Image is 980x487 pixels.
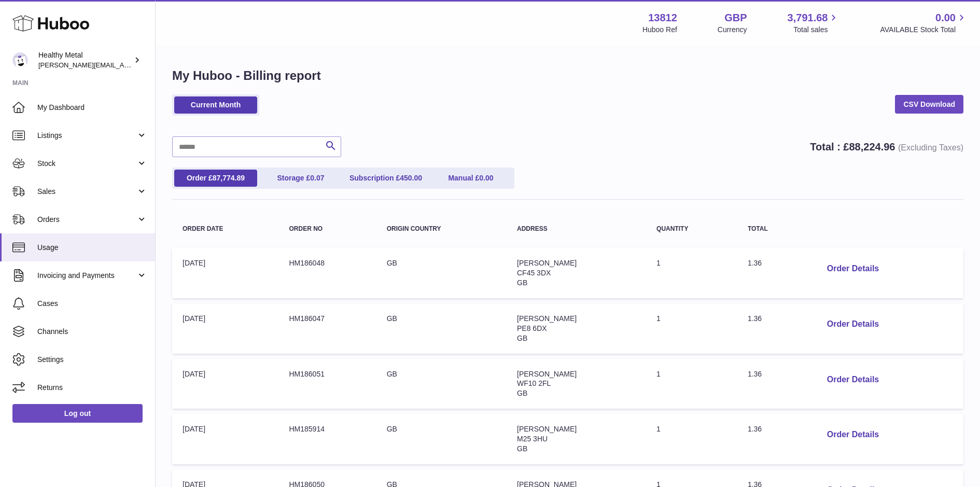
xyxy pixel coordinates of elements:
button: Order Details [819,258,887,280]
span: 1.36 [748,259,762,267]
td: GB [376,248,507,298]
span: (Excluding Taxes) [898,143,963,152]
span: 87,774.89 [213,174,245,182]
span: Stock [37,159,136,169]
span: Channels [37,327,147,337]
div: Healthy Metal [38,50,132,70]
td: [DATE] [172,303,278,354]
td: 1 [646,248,737,298]
span: GB [517,389,527,397]
th: Total [737,215,808,243]
span: 450.00 [400,174,422,182]
th: Quantity [646,215,737,243]
th: Order Date [172,215,278,243]
span: My Dashboard [37,103,147,113]
span: GB [517,444,527,453]
td: 1 [646,303,737,354]
td: HM186047 [278,303,376,354]
span: AVAILABLE Stock Total [880,25,968,35]
span: WF10 2FL [517,379,551,387]
a: Current Month [174,96,257,114]
button: Order Details [819,369,887,391]
td: HM186048 [278,248,376,298]
span: 0.07 [310,174,324,182]
span: Invoicing and Payments [37,271,136,281]
span: 0.00 [935,11,956,25]
span: 3,791.68 [788,11,828,25]
td: [DATE] [172,414,278,464]
span: Total sales [793,25,839,35]
span: 0.00 [479,174,493,182]
th: Origin Country [376,215,507,243]
a: 3,791.68 Total sales [788,11,840,35]
div: Currency [718,25,747,35]
h1: My Huboo - Billing report [172,67,963,84]
a: Order £87,774.89 [174,170,257,187]
img: jose@healthy-metal.com [12,52,28,68]
span: Settings [37,355,147,365]
span: 1.36 [748,425,762,433]
a: 0.00 AVAILABLE Stock Total [880,11,968,35]
span: [PERSON_NAME] [517,314,577,323]
span: M25 3HU [517,435,548,443]
td: 1 [646,359,737,409]
span: 88,224.96 [849,141,895,152]
span: [PERSON_NAME][EMAIL_ADDRESS][DOMAIN_NAME] [38,61,208,69]
strong: Total : £ [810,141,963,152]
td: GB [376,414,507,464]
a: Storage £0.07 [259,170,342,187]
a: CSV Download [895,95,963,114]
td: GB [376,359,507,409]
span: [PERSON_NAME] [517,259,577,267]
span: 1.36 [748,370,762,378]
span: Sales [37,187,136,197]
strong: 13812 [648,11,677,25]
span: Listings [37,131,136,141]
th: Address [507,215,646,243]
td: HM185914 [278,414,376,464]
span: GB [517,334,527,342]
a: Manual £0.00 [429,170,512,187]
span: PE8 6DX [517,324,547,332]
td: 1 [646,414,737,464]
span: Orders [37,215,136,225]
span: Returns [37,383,147,393]
a: Subscription £450.00 [344,170,427,187]
span: 1.36 [748,314,762,323]
a: Log out [12,404,143,423]
span: CF45 3DX [517,269,551,277]
button: Order Details [819,424,887,446]
span: GB [517,279,527,287]
button: Order Details [819,314,887,335]
span: Usage [37,243,147,253]
td: [DATE] [172,359,278,409]
td: [DATE] [172,248,278,298]
span: [PERSON_NAME] [517,425,577,433]
td: HM186051 [278,359,376,409]
span: [PERSON_NAME] [517,370,577,378]
th: Order no [278,215,376,243]
td: GB [376,303,507,354]
strong: GBP [724,11,747,25]
div: Huboo Ref [642,25,677,35]
span: Cases [37,299,147,309]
